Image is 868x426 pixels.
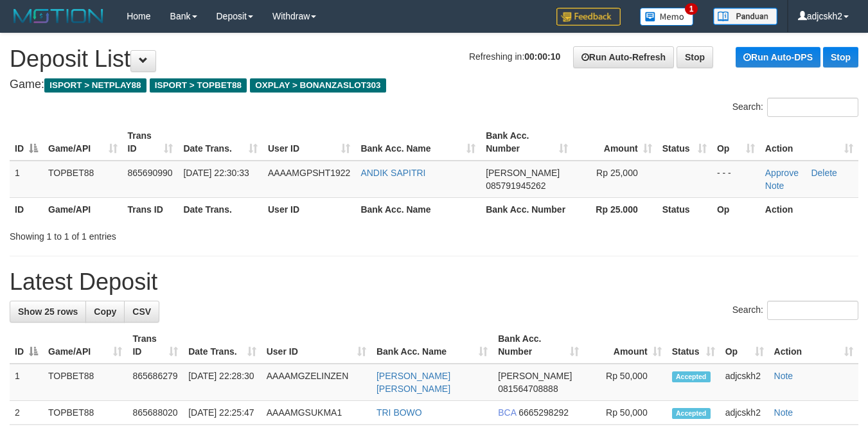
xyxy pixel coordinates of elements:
div: Showing 1 to 1 of 1 entries [10,225,352,243]
th: User ID: activate to sort column ascending [263,124,355,161]
h4: Game: [10,78,858,91]
th: Amount: activate to sort column ascending [584,327,667,364]
th: Action [760,197,858,221]
th: Date Trans.: activate to sort column ascending [183,327,261,364]
td: Rp 50,000 [584,401,667,425]
td: 865686279 [127,364,183,401]
span: Copy 081564708888 to clipboard [498,384,558,394]
span: OXPLAY > BONANZASLOT303 [250,78,386,93]
label: Search: [732,301,858,320]
span: Copy 085791945262 to clipboard [486,181,545,191]
input: Search: [767,98,858,117]
th: Amount: activate to sort column ascending [573,124,657,161]
span: [DATE] 22:30:33 [183,168,249,178]
span: [PERSON_NAME] [486,168,560,178]
td: 2 [10,401,43,425]
td: AAAAMGSUKMA1 [261,401,371,425]
a: Delete [811,168,837,178]
th: Game/API [43,197,123,221]
td: Rp 50,000 [584,364,667,401]
th: User ID [263,197,355,221]
span: Copy 6665298292 to clipboard [518,407,569,418]
th: Op [712,197,760,221]
td: adjcskh2 [720,401,769,425]
td: TOPBET88 [43,401,127,425]
th: Trans ID: activate to sort column ascending [127,327,183,364]
a: ANDIK SAPITRI [360,168,425,178]
th: Status [657,197,712,221]
span: Show 25 rows [18,306,78,317]
span: Accepted [672,371,711,382]
th: Status: activate to sort column ascending [657,124,712,161]
span: 865690990 [128,168,173,178]
th: Trans ID: activate to sort column ascending [123,124,179,161]
th: Bank Acc. Name: activate to sort column ascending [355,124,481,161]
a: Stop [677,46,713,68]
a: Copy [85,301,125,323]
a: Show 25 rows [10,301,86,323]
h1: Deposit List [10,46,858,72]
h1: Latest Deposit [10,269,858,295]
span: [PERSON_NAME] [498,371,572,381]
span: ISPORT > NETPLAY88 [44,78,146,93]
th: Date Trans.: activate to sort column ascending [178,124,263,161]
td: 865688020 [127,401,183,425]
th: Bank Acc. Number [481,197,573,221]
img: Button%20Memo.svg [640,8,694,26]
a: Note [765,181,784,191]
th: Bank Acc. Name: activate to sort column ascending [371,327,493,364]
th: Status: activate to sort column ascending [667,327,720,364]
th: Op: activate to sort column ascending [712,124,760,161]
a: CSV [124,301,159,323]
th: Trans ID [123,197,179,221]
td: TOPBET88 [43,364,127,401]
th: ID: activate to sort column descending [10,327,43,364]
a: Stop [823,47,858,67]
th: Bank Acc. Number: activate to sort column ascending [481,124,573,161]
td: - - - [712,161,760,198]
span: Accepted [672,408,711,419]
a: Note [774,371,793,381]
th: Date Trans. [178,197,263,221]
span: AAAAMGPSHT1922 [268,168,350,178]
img: MOTION_logo.png [10,6,107,26]
span: Refreshing in: [469,51,560,62]
span: Rp 25,000 [596,168,638,178]
th: Action: activate to sort column ascending [760,124,858,161]
a: Approve [765,168,799,178]
span: CSV [132,306,151,317]
td: adjcskh2 [720,364,769,401]
span: BCA [498,407,516,418]
a: TRI BOWO [376,407,422,418]
a: Run Auto-DPS [736,47,820,67]
img: Feedback.jpg [556,8,621,26]
td: [DATE] 22:25:47 [183,401,261,425]
th: Bank Acc. Number: activate to sort column ascending [493,327,584,364]
a: [PERSON_NAME] [PERSON_NAME] [376,371,450,394]
strong: 00:00:10 [524,51,560,62]
th: Game/API: activate to sort column ascending [43,124,123,161]
span: ISPORT > TOPBET88 [150,78,247,93]
th: User ID: activate to sort column ascending [261,327,371,364]
th: ID [10,197,43,221]
input: Search: [767,301,858,320]
td: 1 [10,364,43,401]
th: Op: activate to sort column ascending [720,327,769,364]
th: Action: activate to sort column ascending [769,327,858,364]
th: Bank Acc. Name [355,197,481,221]
th: Game/API: activate to sort column ascending [43,327,127,364]
td: AAAAMGZELINZEN [261,364,371,401]
a: Run Auto-Refresh [573,46,674,68]
td: TOPBET88 [43,161,123,198]
img: panduan.png [713,8,777,25]
span: Copy [94,306,116,317]
a: Note [774,407,793,418]
th: ID: activate to sort column descending [10,124,43,161]
td: 1 [10,161,43,198]
th: Rp 25.000 [573,197,657,221]
span: 1 [685,3,698,15]
td: [DATE] 22:28:30 [183,364,261,401]
label: Search: [732,98,858,117]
